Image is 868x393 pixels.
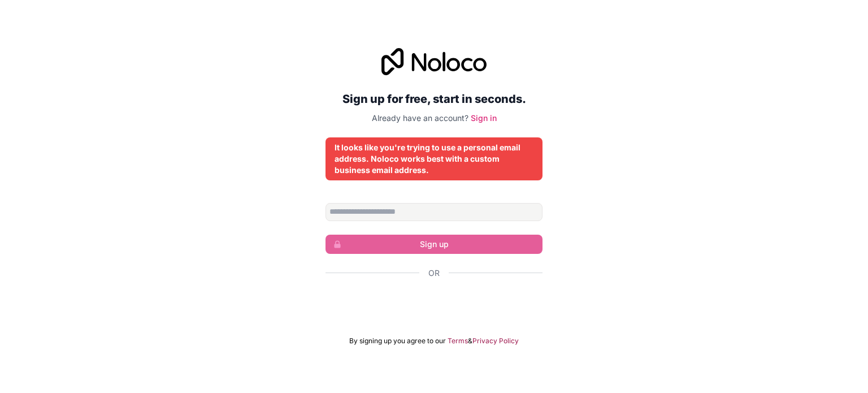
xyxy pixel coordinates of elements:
div: It looks like you're trying to use a personal email address. Noloco works best with a custom busi... [335,142,533,176]
span: Or [428,267,440,279]
a: Sign in [471,113,497,123]
h2: Sign up for free, start in seconds. [325,89,542,109]
input: Email address [325,203,542,221]
span: By signing up you agree to our [349,336,446,346]
iframe: Nút Đăng nhập bằng Google [320,291,548,316]
a: Terms [448,336,468,346]
span: & [468,336,472,346]
button: Sign up [325,235,542,254]
span: Already have an account? [372,113,468,123]
a: Privacy Policy [472,336,519,346]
